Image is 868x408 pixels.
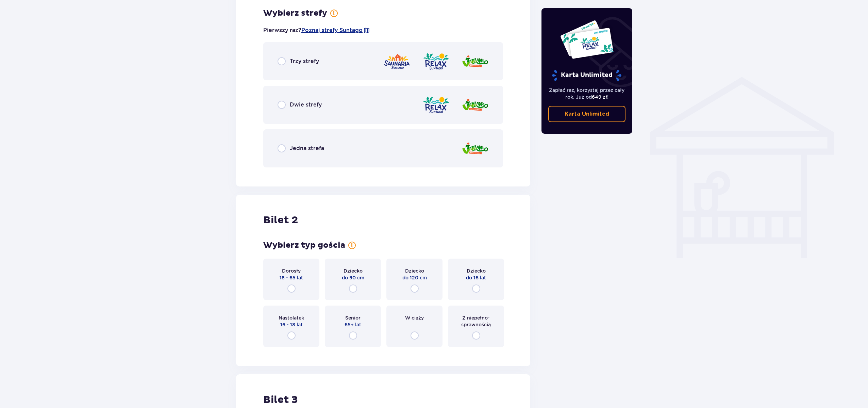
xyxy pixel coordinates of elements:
[592,94,607,100] span: 649 zł
[422,95,450,115] img: zone logo
[345,321,361,328] p: 65+ lat
[290,58,319,65] p: Trzy strefy
[402,274,427,281] p: do 120 cm
[263,27,370,34] p: Pierwszy raz?
[454,314,498,328] p: Z niepełno­sprawnością
[282,267,301,274] p: Dorosły
[280,274,303,281] p: 18 - 65 lat
[263,8,327,18] p: Wybierz strefy
[344,267,363,274] p: Dziecko
[462,95,489,115] img: zone logo
[279,314,304,321] p: Nastolatek
[462,139,489,158] img: zone logo
[422,52,450,71] img: zone logo
[548,106,626,122] a: Karta Unlimited
[290,101,322,109] p: Dwie strefy
[551,69,622,81] p: Karta Unlimited
[548,87,626,100] p: Zapłać raz, korzystaj przez cały rok. Już od !
[466,274,486,281] p: do 16 lat
[301,27,363,34] a: Poznaj strefy Suntago
[263,214,298,227] p: Bilet 2
[405,314,424,321] p: W ciąży
[467,267,486,274] p: Dziecko
[462,52,489,71] img: zone logo
[290,145,324,152] p: Jedna strefa
[280,321,303,328] p: 16 - 18 lat
[263,393,298,406] p: Bilet 3
[263,240,345,250] p: Wybierz typ gościa
[345,314,361,321] p: Senior
[405,267,424,274] p: Dziecko
[383,52,411,71] img: zone logo
[565,110,609,118] p: Karta Unlimited
[342,274,364,281] p: do 90 cm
